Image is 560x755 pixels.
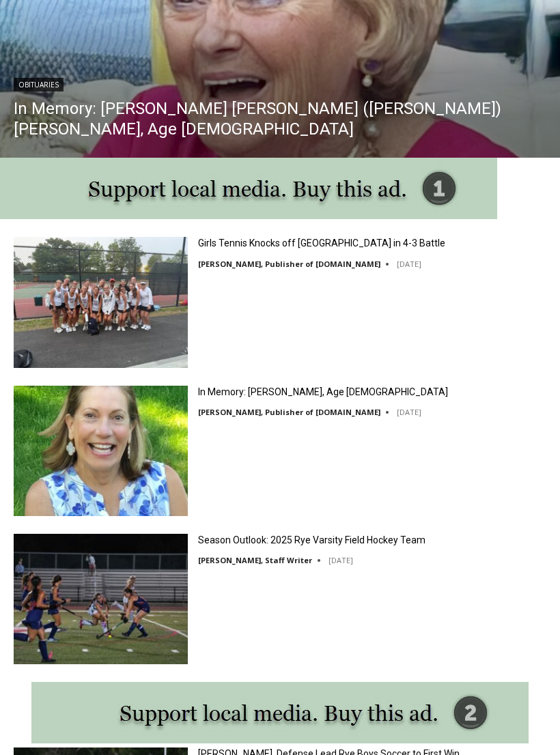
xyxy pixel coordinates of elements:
a: [PERSON_NAME], Publisher of [DOMAIN_NAME] [198,407,380,417]
img: In Memory: Maryanne Bardwil Lynch, Age 72 [14,386,188,516]
time: [DATE] [328,555,353,565]
img: support local media, buy this ad [31,682,529,743]
span: Open Tues. - Sun. [PHONE_NUMBER] [4,141,134,193]
a: Girls Tennis Knocks off [GEOGRAPHIC_DATA] in 4-3 Battle [198,237,445,249]
img: Season Outlook: 2025 Rye Varsity Field Hockey Team [14,534,188,664]
img: Girls Tennis Knocks off Mamaroneck in 4-3 Battle [14,237,188,367]
a: Season Outlook: 2025 Rye Varsity Field Hockey Team [198,534,425,546]
div: "clearly one of the favorites in the [GEOGRAPHIC_DATA] neighborhood" [141,85,201,163]
a: In Memory: [PERSON_NAME] [PERSON_NAME] ([PERSON_NAME]) [PERSON_NAME], Age [DEMOGRAPHIC_DATA] [14,98,546,139]
time: [DATE] [397,407,421,417]
a: [PERSON_NAME], Staff Writer [198,555,312,565]
time: [DATE] [397,259,421,269]
a: In Memory: [PERSON_NAME], Age [DEMOGRAPHIC_DATA] [198,386,448,398]
a: Obituaries [14,78,64,91]
a: Open Tues. - Sun. [PHONE_NUMBER] [1,137,137,170]
a: [PERSON_NAME], Publisher of [DOMAIN_NAME] [198,259,380,269]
